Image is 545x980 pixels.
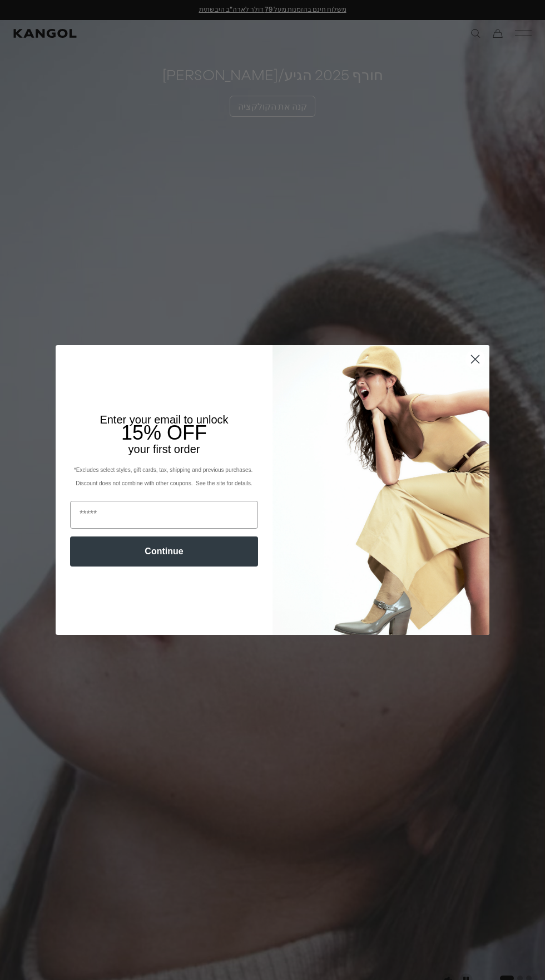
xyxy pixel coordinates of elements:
[121,421,207,444] span: 15% OFF
[465,349,485,369] button: Close dialog
[70,501,258,529] input: Email
[70,536,258,567] button: Continue
[74,467,254,486] span: *Excludes select styles, gift cards, tax, shipping and previous purchases. Discount does not comb...
[272,345,489,634] img: 93be19ad-e773-4382-80b9-c9d740c9197f.jpeg
[128,443,200,455] span: your first order
[100,413,228,426] span: Enter your email to unlock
